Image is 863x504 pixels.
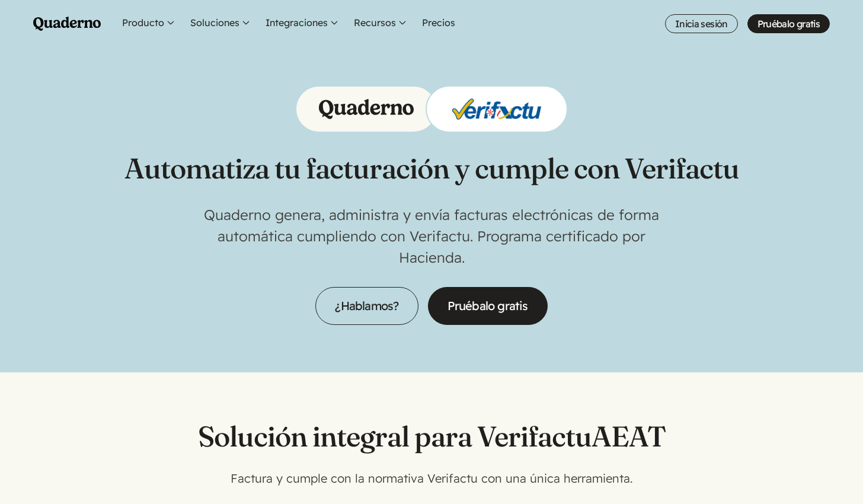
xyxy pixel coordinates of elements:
img: Logo of Verifactu [449,95,544,123]
a: Pruébalo gratis [428,287,548,325]
p: Quaderno genera, administra y envía facturas electrónicas de forma automática cumpliendo con Veri... [194,204,669,268]
abbr: Agencia Estatal de Administración Tributaria [592,419,666,454]
img: Logo of Quaderno [319,99,414,119]
a: Inicia sesión [665,14,738,33]
a: ¿Hablamos? [315,287,418,325]
h2: Solución integral para Verifactu [47,420,816,453]
p: Factura y cumple con la normativa Verifactu con una única herramienta. [194,470,669,487]
a: Pruébalo gratis [747,14,830,33]
h1: Automatiza tu facturación y cumple con Verifactu [124,152,739,185]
